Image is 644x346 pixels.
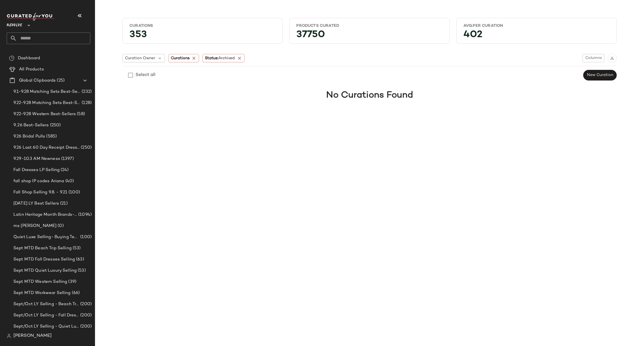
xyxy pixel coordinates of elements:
[67,189,80,196] span: (100)
[13,290,71,296] span: Sept MTD Workwear Selling
[80,100,92,106] span: (128)
[13,133,45,140] span: 9.26 Bridal Pulls
[13,234,79,240] span: Quiet Luxe Selling- Buying Team
[7,19,22,29] span: Revolve
[13,144,80,151] span: 9.26 Last 60 Day Receipt Dresses Selling
[60,156,74,162] span: (1397)
[13,167,60,173] span: Fall Dresses LP Selling
[45,133,57,140] span: (585)
[125,31,280,41] div: 353
[79,312,92,319] span: (200)
[292,31,447,41] div: 37750
[13,279,67,285] span: Sept MTD Western Selling
[583,54,604,62] button: Columns
[13,189,67,196] span: Fall Shop Selling 9.8. - 9.21
[76,111,85,117] span: (58)
[80,89,92,95] span: (232)
[587,73,613,77] span: New Curation
[49,122,61,129] span: (250)
[13,267,77,274] span: Sept MTD Quiet Luxury Selling
[13,256,75,263] span: Sept MTD Fall Dresses Selling
[7,334,11,338] img: svg%3e
[64,178,74,184] span: (40)
[326,89,413,102] h1: No Curations Found
[79,323,92,330] span: (200)
[56,77,65,84] span: (25)
[459,31,614,41] div: 402
[79,234,92,240] span: (100)
[171,55,190,61] span: Curations
[13,111,76,117] span: 9.22-9.28 Western Best-Sellers
[463,23,610,29] div: Avg.per Curation
[75,256,84,263] span: (63)
[13,245,72,252] span: Sept MTD Beach Trip Selling
[7,13,54,21] img: cfy_white_logo.C9jOOHJF.svg
[67,279,76,285] span: (39)
[71,290,80,296] span: (66)
[59,200,68,207] span: (21)
[13,200,59,207] span: [DATE] LY Best Sellers
[13,301,79,307] span: Sept/Oct LY Selling - Beach Trip
[218,56,235,60] span: Archived
[13,323,79,330] span: Sept/Oct LY Selling - Quiet Luxe
[125,55,155,61] span: Curation Owner
[13,122,49,129] span: 9..26 Best-Sellers
[13,312,79,319] span: Sept/Oct LY Selling - Fall Dresses
[585,56,602,60] span: Columns
[77,267,86,274] span: (53)
[56,223,63,229] span: (0)
[13,89,80,95] span: 9.1-9.28 Matching Sets Best-Sellers
[19,77,56,84] span: Global Clipboards
[296,23,442,29] div: Products Curated
[18,55,40,61] span: Dashboard
[60,167,68,173] span: (24)
[205,55,235,61] span: Status:
[72,245,81,252] span: (53)
[9,55,15,61] img: svg%3e
[79,301,92,307] span: (200)
[13,178,64,184] span: fall shop lP codes Ariana
[129,23,276,29] div: Curations
[19,66,44,73] span: All Products
[77,212,92,218] span: (1094)
[13,100,80,106] span: 9.22-9.28 Matching Sets Best-Sellers
[13,333,52,339] span: [PERSON_NAME]
[583,70,617,80] button: New Curation
[13,212,77,218] span: Latin Heritage Month Brands- DO NOT DELETE
[13,156,60,162] span: 9.29-10.3 AM Newness
[136,72,155,79] div: Select all
[13,223,56,229] span: ms [PERSON_NAME]
[80,144,92,151] span: (250)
